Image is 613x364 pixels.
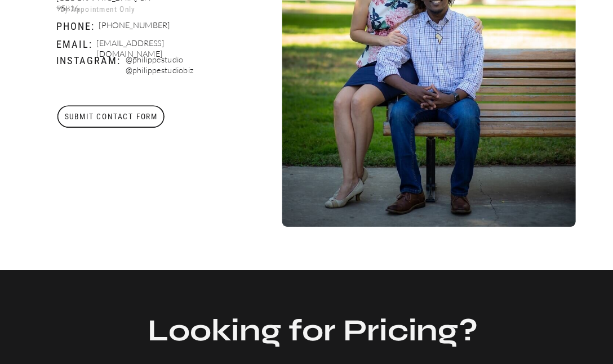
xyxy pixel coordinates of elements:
p: Phone: [56,20,109,32]
p: [PHONE_NUMBER] [99,20,166,33]
p: [EMAIL_ADDRESS][DOMAIN_NAME] [96,38,216,51]
a: Submit Contact Form [57,105,166,128]
p: Email: [56,38,94,50]
p: *By Appointment Only [56,5,141,16]
a: BLOG [575,14,601,23]
p: Instagram: [56,55,94,66]
p: @philippestudio @philippestudiobiz [126,55,246,78]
